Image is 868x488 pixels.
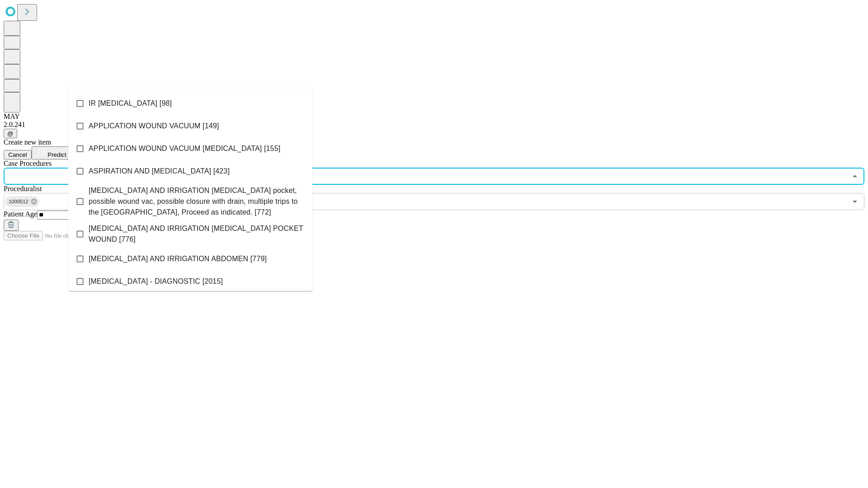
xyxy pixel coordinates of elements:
span: Cancel [8,151,27,158]
span: Predict [47,151,66,158]
span: Scheduled Procedure [4,160,52,167]
button: Open [849,195,861,208]
span: Create new item [4,138,51,146]
span: [MEDICAL_DATA] - DIAGNOSTIC [2015] [89,276,223,287]
button: Close [849,170,861,183]
div: 1000512 [5,196,39,207]
span: 1000512 [5,197,32,207]
span: ASPIRATION AND [MEDICAL_DATA] [423] [89,166,230,177]
span: [MEDICAL_DATA] AND IRRIGATION [MEDICAL_DATA] POCKET WOUND [776] [89,223,305,245]
div: MAY [4,113,864,121]
span: @ [7,130,14,137]
span: Proceduralist [4,185,42,192]
button: Cancel [4,150,32,160]
span: [MEDICAL_DATA] AND IRRIGATION [MEDICAL_DATA] pocket, possible wound vac, possible closure with dr... [89,185,305,218]
button: @ [4,129,17,138]
span: Patient Age [4,210,37,218]
button: Predict [32,146,73,160]
span: [MEDICAL_DATA] AND IRRIGATION ABDOMEN [779] [89,253,267,264]
div: 2.0.241 [4,121,864,129]
span: IR [MEDICAL_DATA] [98] [89,98,172,109]
span: APPLICATION WOUND VACUUM [149] [89,121,219,131]
span: APPLICATION WOUND VACUUM [MEDICAL_DATA] [155] [89,143,280,154]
